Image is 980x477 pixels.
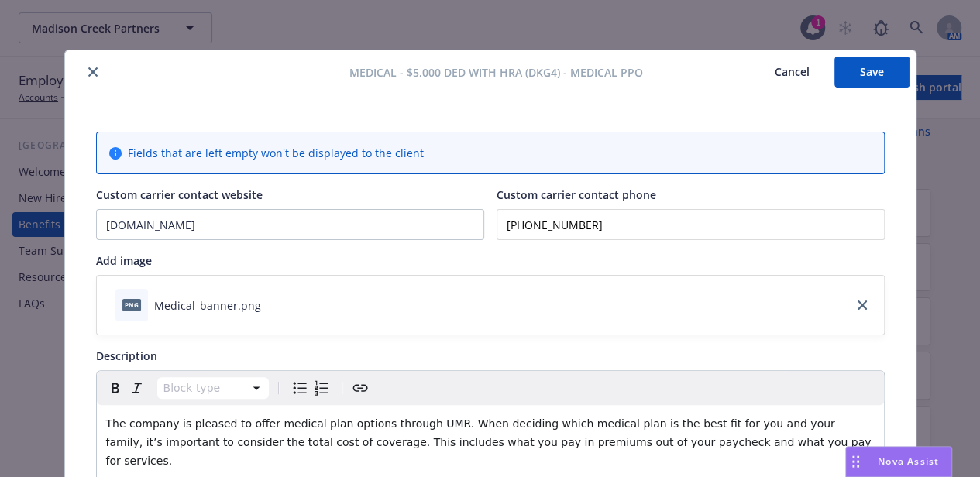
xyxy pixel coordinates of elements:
button: Bulleted list [289,377,311,399]
button: Create link [349,377,371,399]
span: Fields that are left empty won't be displayed to the client [128,145,424,161]
a: close [853,296,872,314]
input: Add custom carrier contact website [97,210,483,239]
input: Add custom carrier contact phone [497,209,885,240]
button: Cancel [750,57,834,88]
span: Nova Assist [878,455,939,468]
div: toggle group [289,377,332,399]
div: Medical_banner.png [154,297,261,314]
span: Description [96,348,157,363]
span: Custom carrier contact phone [497,187,656,202]
button: Bold [105,377,126,399]
div: Drag to move [846,447,865,476]
button: Nova Assist [845,446,952,477]
button: Italic [126,377,148,399]
span: The company is pleased to offer medical plan options through UMR. When deciding which medical pla... [106,417,875,467]
span: Custom carrier contact website [96,187,263,202]
button: Block type [157,377,269,399]
span: Medical - $5,000 Ded with HRA (DKG4) - Medical PPO [349,64,643,81]
button: Numbered list [311,377,332,399]
button: download file [267,297,280,314]
span: Add image [96,253,152,268]
button: close [84,63,102,81]
span: png [122,299,141,311]
button: Save [834,57,910,88]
